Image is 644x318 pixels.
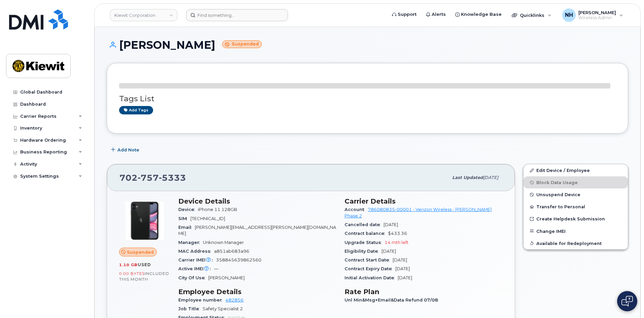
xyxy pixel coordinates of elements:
a: Edit Device / Employee [524,164,628,176]
span: MAC Address [178,249,214,254]
span: 0.00 Bytes [119,271,145,276]
button: Change IMEI [524,225,628,237]
button: Add Note [107,144,145,156]
span: Initial Activation Date [345,275,398,280]
span: a851ab683a96 [214,249,249,254]
span: [DATE] [382,249,396,254]
span: Unknown Manager [203,240,244,245]
span: Cancelled date [345,222,384,227]
button: Transfer to Personal [524,201,628,213]
a: 786080835-00001 - Verizon Wireless - [PERSON_NAME] Phase 2 [345,207,492,218]
span: 5333 [159,173,186,183]
span: Upgrade Status [345,240,385,245]
span: 358845639862560 [216,257,261,262]
span: Suspended [127,249,154,255]
a: Create Helpdesk Submission [524,213,628,225]
span: [DATE] [393,257,407,262]
span: SIM [178,216,190,221]
span: Contract balance [345,231,388,236]
h3: Carrier Details [345,197,503,205]
a: 482856 [225,297,244,303]
span: $433.36 [388,231,407,236]
span: Account [345,207,368,212]
span: Contract Start Date [345,257,393,262]
button: Block Data Usage [524,176,628,188]
span: City Of Use [178,275,208,280]
span: Contract Expiry Date [345,266,395,271]
span: Unl Min&Msg+Email&Data Refund 07/08 [345,297,441,303]
h3: Tags List [119,95,616,103]
span: Employee number [178,297,225,303]
span: Device [178,207,198,212]
button: Unsuspend Device [524,188,628,201]
span: Unsuspend Device [536,192,580,197]
span: [PERSON_NAME] [208,275,245,280]
span: Active IMEI [178,266,214,271]
span: Manager [178,240,203,245]
img: Open chat [621,296,633,307]
span: 14 mth left [385,240,408,245]
h1: [PERSON_NAME] [107,39,628,51]
span: Add Note [117,147,139,153]
span: [PERSON_NAME][EMAIL_ADDRESS][PERSON_NAME][DOMAIN_NAME] [178,225,336,236]
span: Email [178,225,195,230]
h3: Device Details [178,197,336,205]
span: [DATE] [398,275,412,280]
span: [TECHNICAL_ID] [190,216,225,221]
span: 702 [119,173,186,183]
span: [DATE] [384,222,398,227]
span: Carrier IMEI [178,257,216,262]
span: Last updated [452,175,483,180]
a: Add tags [119,106,153,114]
span: iPhone 11 128GB [198,207,237,212]
span: Available for Redeployment [536,241,602,246]
span: Eligibility Date [345,249,382,254]
img: iPhone_11.jpg [124,201,165,241]
button: Available for Redeployment [524,237,628,249]
span: 757 [138,173,159,183]
span: Job Title [178,306,203,311]
span: 1.10 GB [119,262,138,267]
small: Suspended [222,40,262,48]
h3: Employee Details [178,288,336,296]
span: [DATE] [395,266,410,271]
span: Safety Specialist 2 [203,306,243,311]
h3: Rate Plan [345,288,503,296]
span: used [138,262,151,267]
span: [DATE] [483,175,498,180]
span: included this month [119,271,169,282]
span: — [214,266,218,271]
